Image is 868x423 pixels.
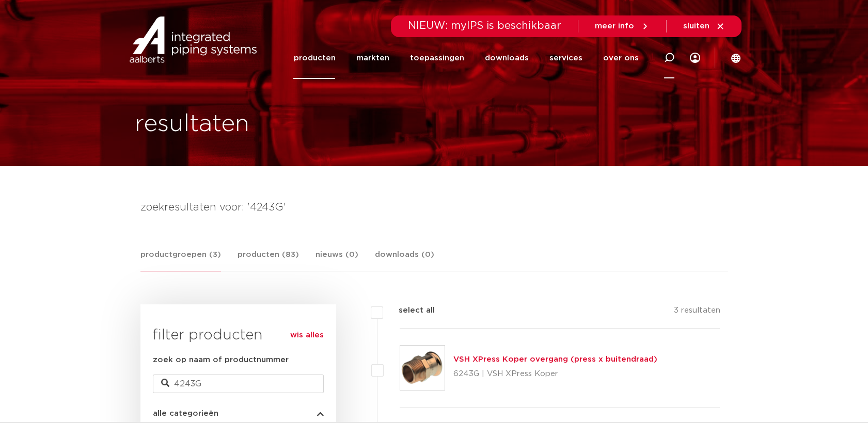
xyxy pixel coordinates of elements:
[140,199,728,216] h4: zoekresultaten voor: '4243G'
[690,37,700,79] div: my IPS
[135,108,249,141] h1: resultaten
[409,37,464,79] a: toepassingen
[549,37,582,79] a: services
[400,346,445,390] img: Thumbnail for VSH XPress Koper overgang (press x buitendraad)
[603,37,638,79] a: over ons
[453,355,657,363] a: VSH XPress Koper overgang (press x buitendraad)
[595,22,650,31] a: meer info
[673,304,720,320] p: 3 resultaten
[140,249,221,271] a: productgroepen (3)
[293,37,335,79] a: producten
[238,249,299,271] a: producten (83)
[153,410,218,417] span: alle categorieën
[683,22,709,30] span: sluiten
[683,22,725,31] a: sluiten
[408,21,561,31] span: NIEUW: myIPS is beschikbaar
[153,325,324,346] h3: filter producten
[290,329,324,341] a: wis alles
[595,22,634,30] span: meer info
[315,249,358,271] a: nieuws (0)
[484,37,528,79] a: downloads
[383,304,435,317] label: select all
[453,366,657,382] p: 6243G | VSH XPress Koper
[153,375,324,393] input: zoeken
[153,410,324,417] button: alle categorieën
[356,37,389,79] a: markten
[293,37,638,79] nav: Menu
[375,249,434,271] a: downloads (0)
[153,354,289,366] label: zoek op naam of productnummer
